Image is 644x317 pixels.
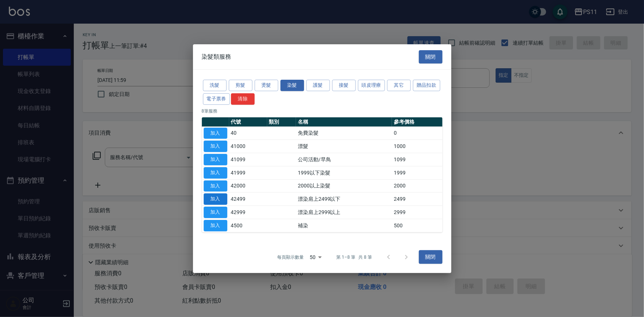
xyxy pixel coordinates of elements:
[296,153,392,166] td: 公司活動/早鳥
[229,153,267,166] td: 41099
[296,206,392,219] td: 漂染肩上2999以上
[296,193,392,206] td: 漂染肩上2499以下
[332,80,356,91] button: 接髮
[392,219,442,232] td: 500
[358,80,385,91] button: 頭皮理療
[280,80,304,91] button: 染髮
[204,193,227,205] button: 加入
[204,127,227,139] button: 加入
[392,193,442,206] td: 2499
[296,219,392,232] td: 補染
[392,153,442,166] td: 1099
[419,250,442,264] button: 關閉
[277,254,304,261] p: 每頁顯示數量
[229,127,267,140] td: 40
[336,254,372,261] p: 第 1–8 筆 共 8 筆
[413,80,440,91] button: 贈品扣款
[229,179,267,193] td: 42000
[204,141,227,152] button: 加入
[229,193,267,206] td: 42499
[231,93,255,105] button: 清除
[296,166,392,179] td: 1999以下染髮
[203,80,227,91] button: 洗髮
[202,107,442,114] p: 8 筆服務
[392,127,442,140] td: 0
[267,117,296,127] th: 類別
[296,140,392,153] td: 漂髮
[392,166,442,179] td: 1999
[204,180,227,192] button: 加入
[392,140,442,153] td: 1000
[392,206,442,219] td: 2999
[203,93,230,105] button: 電子票券
[229,117,267,127] th: 代號
[296,117,392,127] th: 名稱
[419,50,442,63] button: 關閉
[306,80,330,91] button: 護髮
[307,247,324,267] div: 50
[255,80,278,91] button: 燙髮
[229,166,267,179] td: 41999
[229,219,267,232] td: 4500
[204,220,227,231] button: 加入
[296,127,392,140] td: 免費染髮
[204,154,227,165] button: 加入
[387,80,411,91] button: 其它
[204,207,227,218] button: 加入
[229,140,267,153] td: 41000
[392,179,442,193] td: 2000
[392,117,442,127] th: 參考價格
[296,179,392,193] td: 2000以上染髮
[204,167,227,179] button: 加入
[229,206,267,219] td: 42999
[202,53,231,61] span: 染髮類服務
[229,80,252,91] button: 剪髮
